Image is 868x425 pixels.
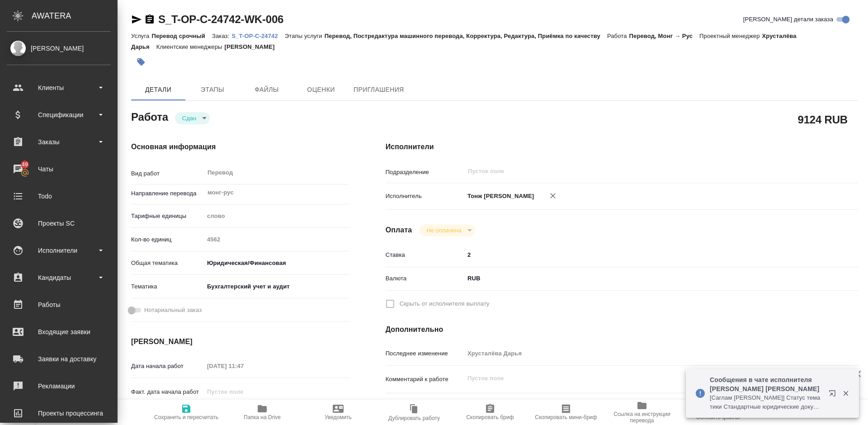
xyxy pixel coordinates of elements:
[2,348,115,370] a: Заявки на доставку
[7,135,111,149] div: Заказы
[710,375,823,393] p: Сообщения в чате исполнителя [PERSON_NAME] [PERSON_NAME]
[204,279,349,294] div: Бухгалтерский учет и аудит
[386,349,464,358] p: Последнее изменение
[609,411,675,424] span: Ссылка на инструкции перевода
[386,375,464,384] p: Комментарий к работе
[325,414,352,420] span: Уведомить
[204,255,349,271] div: Юридическая/Финансовая
[386,142,858,152] h4: Исполнители
[7,271,111,284] div: Кандидаты
[7,298,111,312] div: Работы
[131,169,204,178] p: Вид работ
[464,192,534,201] p: Тонж [PERSON_NAME]
[424,227,464,234] button: Не оплачена
[158,13,283,25] a: S_T-OP-C-24742-WK-006
[131,282,204,291] p: Тематика
[7,325,111,339] div: Входящие заявки
[191,84,234,95] span: Этапы
[464,347,819,360] input: Пустое поле
[204,233,349,246] input: Пустое поле
[32,7,118,25] div: AWATERA
[131,33,797,50] p: Хрусталёва Дарья
[131,336,349,347] h4: [PERSON_NAME]
[285,33,325,39] p: Этапы услуги
[466,414,514,420] span: Скопировать бриф
[7,43,111,53] div: [PERSON_NAME]
[131,362,204,371] p: Дата начала работ
[629,33,700,39] p: Перевод, Монг → Рус
[7,189,111,203] div: Todo
[16,160,33,169] span: 49
[2,212,115,235] a: Проекты SC
[175,112,210,124] div: Сдан
[131,387,204,397] p: Факт. дата начала работ
[245,84,288,95] span: Файлы
[467,166,797,177] input: Пустое поле
[376,400,452,425] button: Дублировать работу
[148,400,224,425] button: Сохранить и пересчитать
[7,81,111,94] div: Клиенты
[7,244,111,257] div: Исполнители
[2,293,115,316] a: Работы
[212,33,231,39] p: Заказ:
[535,414,597,420] span: Скопировать мини-бриф
[131,33,151,39] p: Услуга
[386,250,464,260] p: Ставка
[699,33,762,39] p: Проектный менеджер
[131,108,168,124] h2: Работа
[299,84,343,95] span: Оценки
[354,84,404,95] span: Приглашения
[7,217,111,230] div: Проекты SC
[604,400,680,425] button: Ссылка на инструкции перевода
[528,400,604,425] button: Скопировать мини-бриф
[388,415,440,421] span: Дублировать работу
[204,385,283,398] input: Пустое поле
[2,158,115,180] a: 49Чаты
[151,33,212,39] p: Перевод срочный
[386,274,464,283] p: Валюта
[244,414,281,420] span: Папка на Drive
[464,248,819,261] input: ✎ Введи что-нибудь
[204,359,283,373] input: Пустое поле
[710,393,823,411] p: [Саглам [PERSON_NAME]] Статус тематики Стандартные юридические документы, договоры, уставы измене...
[7,108,111,122] div: Спецификации
[131,52,151,72] button: Добавить тэг
[798,112,848,127] h2: 9124 RUB
[224,400,300,425] button: Папка на Drive
[743,15,833,24] span: [PERSON_NAME] детали заказа
[2,185,115,208] a: Todo
[131,212,204,221] p: Тарифные единицы
[325,33,607,39] p: Перевод, Постредактура машинного перевода, Корректура, Редактура, Приёмка по качеству
[224,43,281,50] p: [PERSON_NAME]
[386,192,464,201] p: Исполнитель
[452,400,528,425] button: Скопировать бриф
[386,324,858,335] h4: Дополнительно
[836,389,855,397] button: Закрыть
[386,225,412,236] h4: Оплата
[131,259,204,268] p: Общая тематика
[137,84,180,95] span: Детали
[231,32,284,39] a: S_T-OP-C-24742
[204,208,349,224] div: слово
[131,189,204,198] p: Направление перевода
[543,186,563,206] button: Удалить исполнителя
[2,375,115,397] a: Рекламации
[7,406,111,420] div: Проекты процессинга
[400,299,490,308] span: Скрыть от исполнителя выплату
[179,114,199,122] button: Сдан
[680,400,756,425] button: Обновить файлы
[7,162,111,176] div: Чаты
[131,142,349,152] h4: Основная информация
[2,402,115,425] a: Проекты процессинга
[823,384,845,406] button: Открыть в новой вкладке
[156,43,225,50] p: Клиентские менеджеры
[419,224,475,236] div: Сдан
[607,33,629,39] p: Работа
[2,321,115,343] a: Входящие заявки
[464,271,819,286] div: RUB
[131,14,142,25] button: Скопировать ссылку для ЯМессенджера
[131,235,204,244] p: Кол-во единиц
[154,414,218,420] span: Сохранить и пересчитать
[300,400,376,425] button: Уведомить
[7,352,111,366] div: Заявки на доставку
